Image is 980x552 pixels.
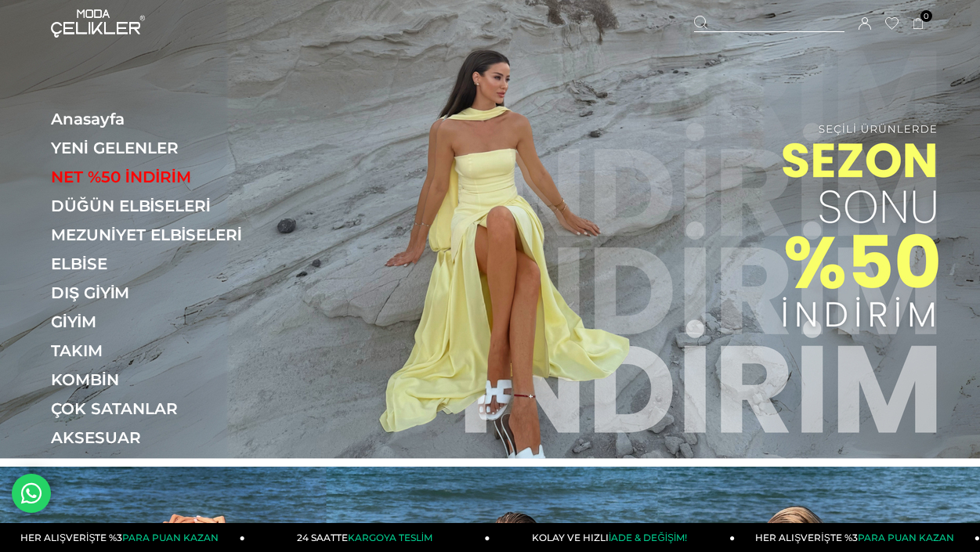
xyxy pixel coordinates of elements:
[735,523,980,552] a: HER ALIŞVERİŞTE %3PARA PUAN KAZAN
[51,225,266,244] a: MEZUNİYET ELBİSELERİ
[913,18,924,30] a: 0
[348,532,432,543] span: KARGOYA TESLİM
[245,523,490,552] a: 24 SAATTEKARGOYA TESLİM
[51,341,266,360] a: TAKIM
[858,532,954,543] span: PARA PUAN KAZAN
[51,370,266,389] a: KOMBİN
[51,312,266,331] a: GİYİM
[51,168,266,186] a: NET %50 İNDİRİM
[51,428,266,447] a: AKSESUAR
[51,197,266,215] a: DÜĞÜN ELBİSELERİ
[122,532,219,543] span: PARA PUAN KAZAN
[51,9,145,38] img: logo
[609,532,687,543] span: İADE & DEĞİŞİM!
[51,254,266,273] a: ELBİSE
[490,523,736,552] a: KOLAY VE HIZLIİADE & DEĞİŞİM!
[51,110,266,128] a: Anasayfa
[51,139,266,157] a: YENİ GELENLER
[920,10,932,22] span: 0
[51,399,266,418] a: ÇOK SATANLAR
[51,283,266,302] a: DIŞ GİYİM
